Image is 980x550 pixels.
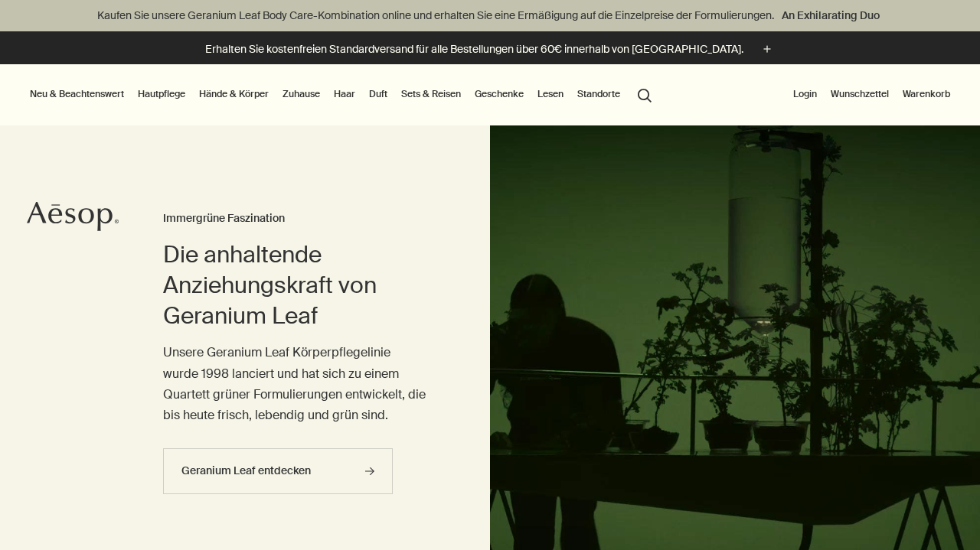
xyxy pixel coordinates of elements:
a: Geranium Leaf entdecken [163,448,393,494]
nav: supplementary [790,64,953,125]
a: Hautpflege [135,85,188,103]
a: An Exhilarating Duo [779,7,883,24]
a: Haar [331,85,358,103]
p: Unsere Geranium Leaf Körperpflegelinie wurde 1998 lanciert und hat sich zu einem Quartett grüner ... [163,342,429,425]
a: Lesen [534,85,567,103]
p: Erhalten Sie kostenfreien Standardversand für alle Bestellungen über 60€ innerhalb von [GEOGRAPHI... [205,41,743,57]
a: Sets & Reisen [398,85,464,103]
a: Duft [366,85,390,103]
button: Erhalten Sie kostenfreien Standardversand für alle Bestellungen über 60€ innerhalb von [GEOGRAPHI... [205,41,776,58]
h3: Immergrüne Faszination [163,210,429,228]
button: Menüpunkt "Suche" öffnen [631,80,658,109]
h2: Die anhaltende Anziehungskraft von Geranium Leaf [163,239,429,331]
a: Wunschzettel [828,85,892,103]
button: Warenkorb [900,85,953,103]
svg: Aesop [27,201,119,232]
button: Neu & Beachtenswert [27,85,127,103]
a: Zuhause [279,85,323,103]
button: Standorte [574,85,623,103]
a: Hände & Körper [196,85,272,103]
p: Kaufen Sie unsere Geranium Leaf Body Care-Kombination online und erhalten Sie eine Ermäßigung auf... [15,8,965,24]
a: Geschenke [472,85,527,103]
nav: primary [27,64,658,125]
a: Aesop [27,201,119,236]
button: Login [790,85,820,103]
